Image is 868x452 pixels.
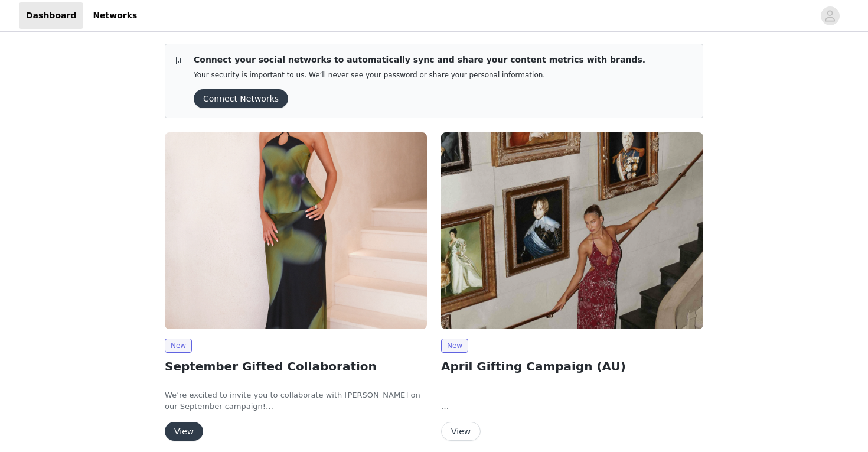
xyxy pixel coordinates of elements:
button: View [165,422,203,441]
p: We’re excited to invite you to collaborate with [PERSON_NAME] on our September campaign! [165,389,427,412]
a: View [441,427,481,436]
button: Connect Networks [194,89,288,108]
div: avatar [824,6,836,25]
a: Networks [86,2,144,29]
p: Connect your social networks to automatically sync and share your content metrics with brands. [194,54,645,66]
h2: September Gifted Collaboration [165,357,427,375]
img: Peppermayo AUS [165,132,427,329]
button: View [441,422,481,441]
span: New [441,339,468,353]
p: Your security is important to us. We’ll never see your password or share your personal information. [194,71,645,80]
img: Peppermayo AUS [441,132,703,329]
span: New [165,339,192,353]
h2: April Gifting Campaign (AU) [441,357,703,375]
a: View [165,427,203,436]
a: Dashboard [19,2,83,29]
